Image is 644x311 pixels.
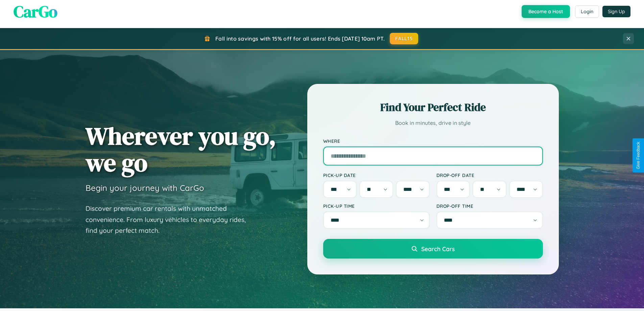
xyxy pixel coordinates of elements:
h1: Wherever you go, we go [86,123,276,176]
label: Pick-up Date [323,172,430,178]
label: Drop-off Time [436,203,543,209]
label: Where [323,138,543,144]
span: Fall into savings with 15% off for all users! Ends [DATE] 10am PT. [215,35,385,42]
button: Become a Host [522,5,570,18]
span: Search Cars [421,245,455,252]
button: Login [575,5,599,18]
div: Give Feedback [636,142,641,169]
h2: Find Your Perfect Ride [323,100,543,115]
button: FALL15 [390,33,418,44]
button: Sign Up [602,6,630,17]
span: CarGo [14,0,57,23]
p: Book in minutes, drive in style [323,118,543,128]
label: Pick-up Time [323,203,430,209]
h3: Begin your journey with CarGo [86,183,204,193]
p: Discover premium car rentals with unmatched convenience. From luxury vehicles to everyday rides, ... [86,203,255,236]
label: Drop-off Date [436,172,543,178]
button: Search Cars [323,239,543,259]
